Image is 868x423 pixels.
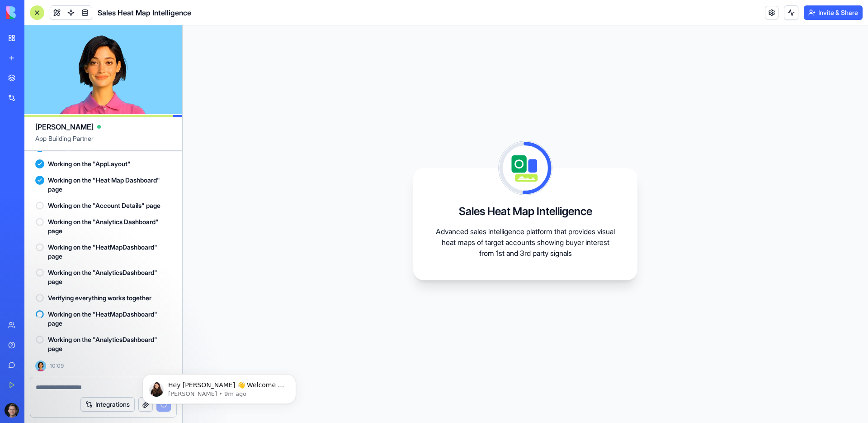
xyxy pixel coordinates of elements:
[35,361,46,371] img: Ella_00000_wcx2te.png
[48,268,171,286] span: Working on the "AnalyticsDashboard" page
[80,397,135,412] button: Integrations
[35,134,171,150] span: App Building Partner
[48,201,160,210] span: Working on the "Account Details" page
[459,204,592,219] h3: Sales Heat Map Intelligence
[98,7,191,18] span: Sales Heat Map Intelligence
[48,176,171,194] span: Working on the "Heat Map Dashboard" page
[48,310,171,328] span: Working on the "HeatMapDashboard" page
[48,293,151,303] span: Verifying everything works together
[435,226,616,259] p: Advanced sales intelligence platform that provides visual heat maps of target accounts showing bu...
[48,335,171,353] span: Working on the "AnalyticsDashboard" page
[48,217,171,236] span: Working on the "Analytics Dashboard" page
[804,5,863,20] button: Invite & Share
[6,6,62,19] img: logo
[129,355,310,418] iframe: Intercom notifications message
[35,121,94,132] span: [PERSON_NAME]
[50,362,64,370] span: 10:09
[5,403,19,418] img: ACg8ocJdWllvN_MYgT8jJkppFg0v0nHGXlmsOTEGjAinLBtAvgL10g=s96-c
[48,159,131,168] span: Working on the "AppLayout"
[48,243,171,261] span: Working on the "HeatMapDashboard" page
